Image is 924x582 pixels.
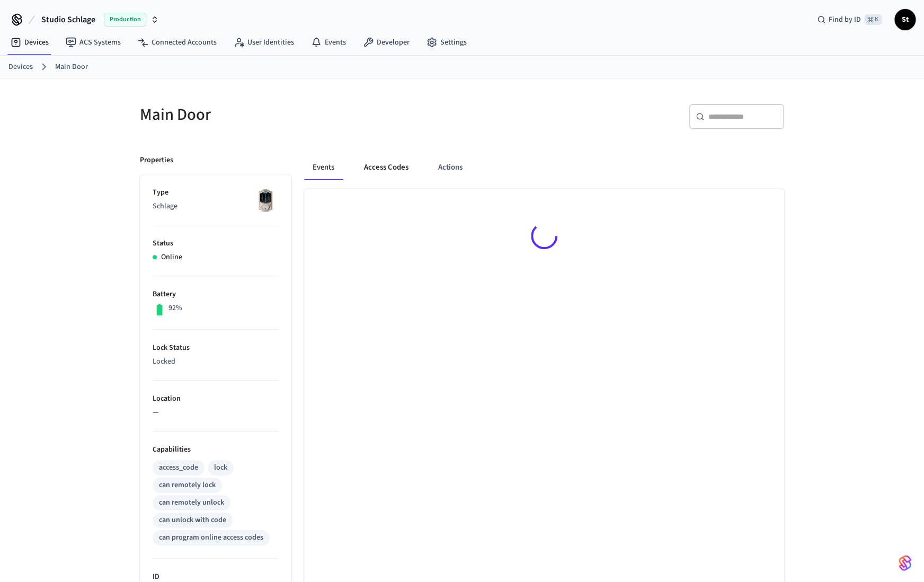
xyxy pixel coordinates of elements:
[159,497,224,508] div: can remotely unlock
[895,10,914,29] span: St
[8,61,33,73] a: Devices
[894,9,916,30] button: St
[304,155,784,180] div: ant example
[430,155,471,180] button: Actions
[153,444,279,455] p: Capabilities
[418,33,475,52] a: Settings
[153,356,279,367] p: Locked
[153,238,279,249] p: Status
[168,303,182,314] p: 92%
[303,33,354,52] a: Events
[153,187,279,198] p: Type
[214,462,227,473] div: lock
[161,252,182,263] p: Online
[225,33,303,52] a: User Identities
[129,33,225,52] a: Connected Accounts
[864,14,882,25] span: ⌘ K
[159,515,226,526] div: can unlock with code
[153,201,279,212] p: Schlage
[808,10,890,29] div: Find by ID⌘ K
[55,61,88,73] a: Main Door
[140,155,173,166] p: Properties
[159,532,263,543] div: can program online access codes
[153,342,279,354] p: Lock Status
[356,155,417,180] button: Access Codes
[2,33,57,52] a: Devices
[159,462,198,473] div: access_code
[153,289,279,300] p: Battery
[159,480,216,491] div: can remotely lock
[57,33,129,52] a: ACS Systems
[41,13,95,26] span: Studio Schlage
[304,155,343,180] button: Events
[153,393,279,404] p: Location
[153,407,279,418] p: —
[899,554,911,571] img: SeamLogoGradient.69752ec5.svg
[354,33,418,52] a: Developer
[252,187,279,214] img: Schlage Sense Smart Deadbolt with Camelot Trim, Front
[829,14,861,25] span: Find by ID
[140,104,456,126] h5: Main Door
[104,13,146,27] span: Production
